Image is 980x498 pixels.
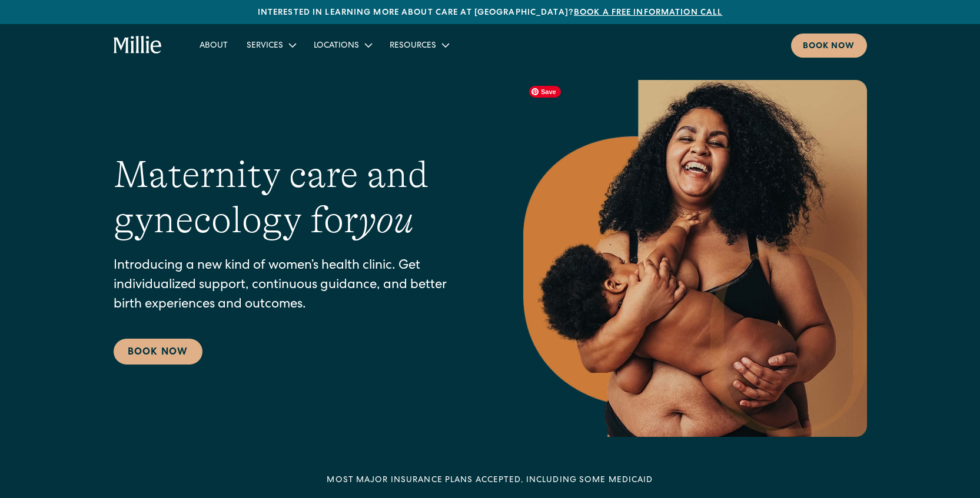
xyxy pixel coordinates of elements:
[358,199,414,241] em: you
[574,9,722,17] a: Book a free information call
[237,35,304,55] div: Services
[803,41,855,53] div: Book now
[114,152,476,243] h1: Maternity care and gynecology for
[529,86,561,98] span: Save
[314,40,359,52] div: Locations
[114,257,476,315] p: Introducing a new kind of women’s health clinic. Get individualized support, continuous guidance,...
[247,40,283,52] div: Services
[390,40,436,52] div: Resources
[523,80,867,437] img: Smiling mother with her baby in arms, celebrating body positivity and the nurturing bond of postp...
[190,35,237,55] a: About
[327,474,653,487] div: MOST MAJOR INSURANCE PLANS ACCEPTED, INCLUDING some MEDICAID
[304,35,380,55] div: Locations
[114,339,202,365] a: Book Now
[791,34,867,58] a: Book now
[380,35,457,55] div: Resources
[114,36,162,55] a: home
